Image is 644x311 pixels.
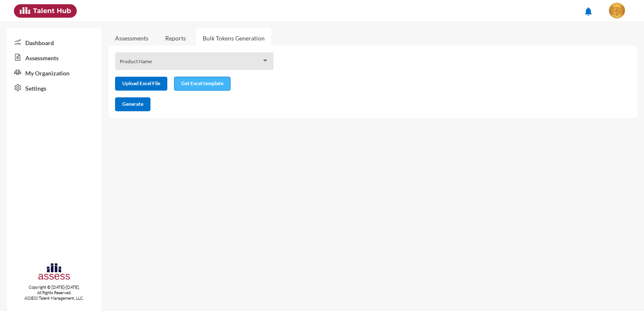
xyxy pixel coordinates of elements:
[7,65,102,80] a: My Organization
[7,50,102,65] a: Assessments
[115,77,167,91] button: Upload Excel File
[115,35,148,42] a: Assessments
[174,77,231,91] button: Get Excel template
[158,28,193,48] a: Reports
[7,35,102,50] a: Dashboard
[583,6,593,16] mat-icon: notifications
[115,97,150,111] button: Generate
[38,262,71,283] img: assesscompany-logo.png
[196,28,271,48] a: Bulk Tokens Generation
[122,80,160,86] span: Upload Excel File
[122,101,143,107] span: Generate
[7,284,102,301] p: Copyright © [DATE]-[DATE]. All Rights Reserved. ASSESS Talent Management, LLC.
[7,80,102,95] a: Settings
[181,80,223,86] span: Get Excel template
